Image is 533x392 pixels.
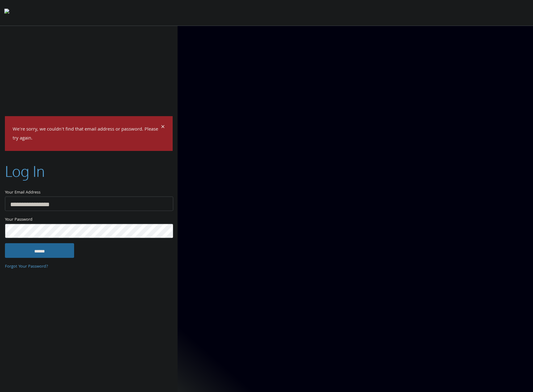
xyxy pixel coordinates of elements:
[4,6,9,19] img: todyl-logo-dark.svg
[5,161,45,181] h2: Log In
[161,122,165,134] span: ×
[5,263,48,270] a: Forgot Your Password?
[5,216,173,223] label: Your Password
[161,124,165,131] button: Dismiss alert
[13,125,160,143] p: We're sorry, we couldn't find that email address or password. Please try again.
